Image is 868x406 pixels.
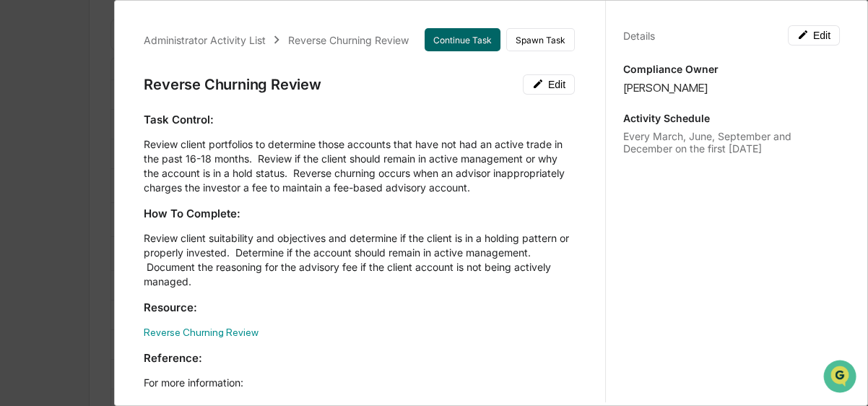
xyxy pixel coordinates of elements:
[822,358,861,397] iframe: Open customer support
[144,327,259,338] a: Reverse Churning Review
[99,176,185,202] a: 🗄️Attestations
[49,124,183,136] div: We're available if you need us!
[144,76,321,93] div: Reverse Churning Review
[144,244,175,255] span: Pylon
[49,110,237,124] div: Start new chat
[623,130,840,155] div: Every March, June, September and December on the first [DATE]
[144,351,202,365] strong: Reference:
[29,209,91,223] span: Data Lookup
[788,25,840,46] button: Edit
[144,231,575,289] p: Review client suitability and objectives and determine if the client is in a holding pattern or p...
[14,183,26,194] div: 🖐️
[623,112,840,124] p: Activity Schedule
[9,176,99,202] a: 🖐️Preclearance
[14,210,26,222] div: 🔎
[119,181,179,196] span: Attestations
[144,137,575,195] p: Review client portfolios to determine those accounts that have not had an active trade in the pas...
[246,114,263,131] button: Start new chat
[14,30,263,53] p: How can we help?
[144,207,240,220] strong: How To Complete:
[425,28,500,51] button: Continue Task
[288,34,409,46] div: Reverse Churning Review
[29,181,93,196] span: Preclearance
[144,301,197,314] strong: Resource:
[105,183,116,194] div: 🗄️
[14,110,40,136] img: 1746055101610-c473b297-6a78-478c-a979-82029cc54cd1
[144,376,575,390] p: For more information:
[102,243,175,255] a: Powered byPylon
[623,81,840,95] div: [PERSON_NAME]
[9,203,97,229] a: 🔎Data Lookup
[623,30,655,42] div: Details
[523,74,575,95] button: Edit
[623,63,840,75] p: Compliance Owner
[144,113,214,126] strong: Task Control:
[506,28,575,51] button: Spawn Task
[144,34,266,46] div: Administrator Activity List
